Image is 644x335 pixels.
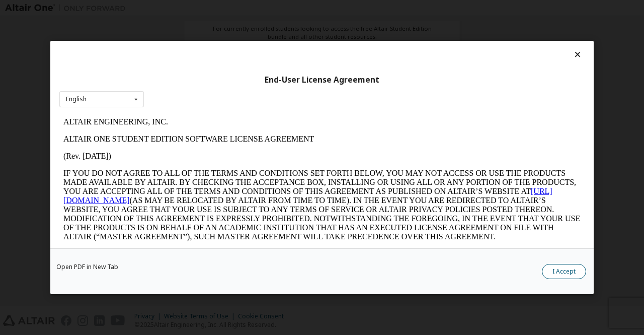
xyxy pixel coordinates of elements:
div: End-User License Agreement [59,75,585,85]
p: ALTAIR ENGINEERING, INC. [4,4,521,13]
a: Open PDF in New Tab [56,264,118,270]
button: I Accept [542,264,586,279]
p: This Altair One Student Edition Software License Agreement (“Agreement”) is between Altair Engine... [4,136,521,172]
a: [URL][DOMAIN_NAME] [4,74,493,91]
p: ALTAIR ONE STUDENT EDITION SOFTWARE LICENSE AGREEMENT [4,21,521,30]
p: (Rev. [DATE]) [4,38,521,47]
div: English [66,96,87,102]
p: IF YOU DO NOT AGREE TO ALL OF THE TERMS AND CONDITIONS SET FORTH BELOW, YOU MAY NOT ACCESS OR USE... [4,55,521,128]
